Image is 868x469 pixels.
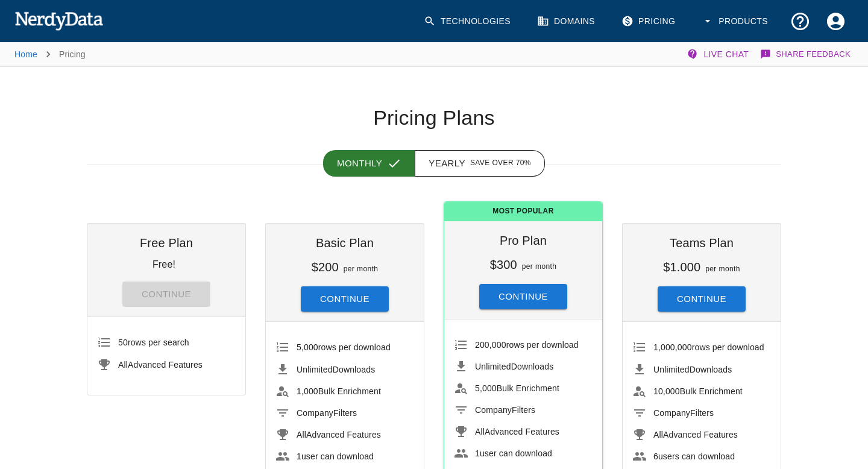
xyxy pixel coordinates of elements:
[297,386,381,396] span: Bulk Enrichment
[14,8,103,33] img: NerdyData.com
[417,4,520,39] a: Technologies
[444,202,602,221] span: Most Popular
[14,42,86,66] nav: breadcrumb
[301,286,389,312] button: Continue
[479,284,567,309] button: Continue
[490,258,517,271] h6: $300
[653,408,690,418] span: Company
[530,4,605,39] a: Domains
[475,405,535,415] span: Filters
[470,157,531,169] span: Save over 70%
[694,4,778,39] button: Products
[475,362,511,371] span: Unlimited
[118,338,128,347] span: 50
[297,365,375,374] span: Downloads
[653,408,714,418] span: Filters
[658,286,746,312] button: Continue
[344,265,379,273] span: per month
[653,430,738,439] span: Advanced Features
[653,386,743,396] span: Bulk Enrichment
[758,42,854,66] button: Share Feedback
[297,408,333,418] span: Company
[297,452,301,461] span: 1
[275,233,414,253] h6: Basic Plan
[297,386,318,396] span: 1,000
[297,430,306,439] span: All
[297,408,357,418] span: Filters
[297,342,318,352] span: 5,000
[653,452,735,461] span: users can download
[782,4,818,39] button: Support and Documentation
[454,231,593,250] h6: Pro Plan
[59,48,86,60] p: Pricing
[312,260,339,274] h6: $200
[87,105,781,131] h1: Pricing Plans
[475,427,485,436] span: All
[653,430,663,439] span: All
[653,365,732,374] span: Downloads
[614,4,685,39] a: Pricing
[653,452,658,461] span: 6
[118,360,128,370] span: All
[297,365,333,374] span: Unlimited
[475,449,552,458] span: user can download
[475,383,497,393] span: 5,000
[153,259,175,269] p: Free!
[475,362,553,371] span: Downloads
[475,383,559,393] span: Bulk Enrichment
[705,265,740,273] span: per month
[297,342,391,352] span: rows per download
[653,342,692,352] span: 1,000,000
[14,49,37,59] a: Home
[118,338,189,347] span: rows per search
[297,452,374,461] span: user can download
[97,233,236,253] h6: Free Plan
[653,365,690,374] span: Unlimited
[653,386,680,396] span: 10,000
[522,262,557,271] span: per month
[475,340,579,350] span: rows per download
[663,260,700,274] h6: $1.000
[475,427,559,436] span: Advanced Features
[475,405,512,415] span: Company
[415,150,545,177] button: Yearly Save over 70%
[323,150,415,177] button: Monthly
[118,360,203,370] span: Advanced Features
[632,233,771,253] h6: Teams Plan
[475,340,506,350] span: 200,000
[818,4,854,39] button: Account Settings
[297,430,381,439] span: Advanced Features
[653,342,764,352] span: rows per download
[684,42,753,66] button: Live Chat
[475,449,480,458] span: 1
